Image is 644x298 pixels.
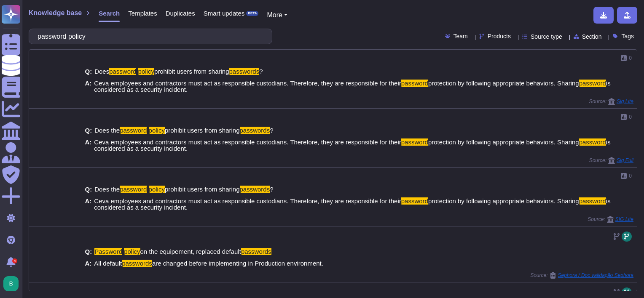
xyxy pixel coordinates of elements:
[109,68,136,75] mark: password
[140,248,241,255] span: on the equipement, replaced default
[229,68,259,75] mark: passwords
[166,10,195,16] span: Duplicates
[589,157,633,164] span: Source:
[149,186,165,193] mark: policy
[267,11,282,19] span: More
[120,186,147,193] mark: password
[621,33,634,39] span: Tags
[453,33,468,39] span: Team
[617,158,633,163] span: Sig Full
[85,139,91,152] b: A:
[94,138,610,152] span: is considered as a security incident.
[149,127,165,134] mark: policy
[3,276,19,291] img: user
[124,248,140,255] mark: policy
[615,217,633,222] span: SIG Lite
[246,11,258,16] div: BETA
[579,197,606,205] mark: password
[240,127,270,134] mark: passwords
[401,80,428,87] mark: password
[240,186,270,193] mark: passwords
[582,34,602,40] span: Section
[165,186,240,193] span: prohibit users from sharing
[94,127,120,134] span: Does the
[152,260,323,267] span: are changed before implementing in Production environment.
[428,138,579,146] span: protection by following appropriate behaviors. Sharing
[579,80,606,87] mark: password
[94,138,401,146] span: Ceva employees and contractors must act as responsible custodians. Therefore, they are responsibl...
[241,248,271,255] mark: passwords
[401,197,428,205] mark: password
[629,56,632,61] span: 0
[267,10,287,20] button: More
[588,216,633,223] span: Source:
[85,248,92,255] b: Q:
[204,10,245,16] span: Smart updates
[128,10,157,16] span: Templates
[579,138,606,146] mark: password
[12,258,17,263] div: 4
[558,273,633,278] span: Sephora / Doc validação Sephora
[94,68,109,75] span: Does
[94,197,610,211] span: is considered as a security incident.
[122,260,152,267] mark: passwords
[94,186,120,193] span: Does the
[629,173,632,178] span: 0
[94,80,401,87] span: Ceva employees and contractors must act as responsible custodians. Therefore, they are responsibl...
[94,260,122,267] span: All default
[85,198,91,210] b: A:
[94,248,122,255] mark: Password
[120,127,147,134] mark: password
[94,80,610,93] span: is considered as a security incident.
[94,197,401,205] span: Ceva employees and contractors must act as responsible custodians. Therefore, they are responsibl...
[29,10,82,16] span: Knowledge base
[2,274,24,293] button: user
[154,68,229,75] span: prohibit users from sharing
[617,99,633,104] span: Sig Lite
[259,68,263,75] span: ?
[530,272,633,279] span: Source:
[138,68,154,75] mark: policy
[85,186,92,192] b: Q:
[99,10,120,16] span: Search
[629,114,632,120] span: 0
[85,127,92,133] b: Q:
[428,80,579,87] span: protection by following appropriate behaviors. Sharing
[85,80,91,93] b: A:
[488,33,511,39] span: Products
[85,260,91,266] b: A:
[428,197,579,205] span: protection by following appropriate behaviors. Sharing
[85,68,92,74] b: Q:
[401,138,428,146] mark: password
[531,34,562,40] span: Source type
[270,127,273,134] span: ?
[270,186,273,193] span: ?
[165,127,240,134] span: prohibit users from sharing
[589,98,633,105] span: Source:
[33,29,263,44] input: Search a question or template...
